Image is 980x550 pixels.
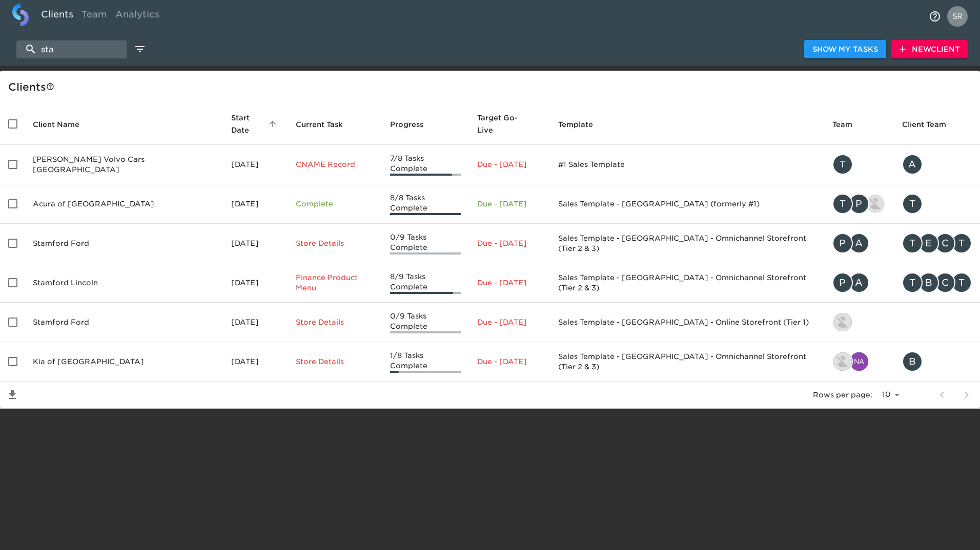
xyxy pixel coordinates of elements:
[832,233,886,253] div: patrick.adamson@roadster.com, austin.branch@cdk.com
[223,303,288,342] td: [DATE]
[25,184,223,224] td: Acura of [GEOGRAPHIC_DATA]
[833,352,852,371] img: ryan.tamanini@roadster.com
[382,263,469,303] td: 8/9 Tasks Complete
[477,199,542,209] p: Due - [DATE]
[382,145,469,184] td: 7/8 Tasks Complete
[382,342,469,382] td: 1/8 Tasks Complete
[223,342,288,382] td: [DATE]
[849,233,869,253] div: A
[849,194,869,214] div: P
[902,351,972,372] div: BRYAN@STAMFORDKIA.COM
[951,233,972,253] div: T
[832,194,853,214] div: T
[918,233,939,253] div: E
[231,112,280,136] span: Start Date
[902,118,959,131] span: Client Team
[382,184,469,224] td: 8/8 Tasks Complete
[25,303,223,342] td: Stamford Ford
[804,40,886,59] button: Show My Tasks
[296,272,373,293] p: Finance Product Menu
[849,272,869,293] div: A
[832,272,886,293] div: patrick.adamson@roadster.com, austin.branch@cdk.com
[833,313,852,331] img: ryan.lattimore@roadster.com
[477,112,528,136] span: Calculated based on the start date and the duration of all Tasks contained in this Hub.
[46,82,54,91] svg: This is a list of all of your clients and clients shared with you
[902,233,972,253] div: todd@toddcaputoconsulting.com, emccann8@forddirect.com, cj@stamfordford.com, tomz@stamfordford.com
[477,356,542,367] p: Due - [DATE]
[8,79,976,95] div: Client s
[296,238,373,248] p: Store Details
[477,238,542,248] p: Due - [DATE]
[550,303,824,342] td: Sales Template - [GEOGRAPHIC_DATA] - Online Storefront (Tier 1)
[850,352,868,371] img: naresh.bodla@cdk.com
[77,4,111,29] a: Team
[832,194,886,214] div: tracy@roadster.com, patrick.moreau@roadster.com, kevin.lo@roadster.com
[832,351,886,372] div: ryan.tamanini@roadster.com, naresh.bodla@cdk.com
[296,159,373,170] p: CNAME Record
[477,112,542,136] span: Target Go-Live
[902,272,923,293] div: T
[25,263,223,303] td: Stamford Lincoln
[550,342,824,382] td: Sales Template - [GEOGRAPHIC_DATA] - Omnichannel Storefront (Tier 2 & 3)
[25,342,223,382] td: Kia of [GEOGRAPHIC_DATA]
[902,272,972,293] div: tomz@stamfordford.com, bpostems@forddirect.com, cj@stamfordford.com, todd@toddcaputoconsulting.com
[390,118,437,131] span: Progress
[223,145,288,184] td: [DATE]
[935,233,955,253] div: C
[812,43,878,56] span: Show My Tasks
[33,118,93,131] span: Client Name
[296,118,356,131] span: Current Task
[891,40,968,59] button: NewClient
[951,272,972,293] div: T
[813,390,872,400] p: Rows per page:
[876,387,903,403] select: rows per page
[296,199,373,209] p: Complete
[902,154,972,175] div: aj@stamfordvolvo.com
[902,233,923,253] div: T
[477,159,542,170] p: Due - [DATE]
[935,272,955,293] div: C
[832,312,886,332] div: ryan.lattimore@roadster.com
[902,194,972,214] div: ty@acurastamford.com
[296,118,343,131] span: This is the next Task in this Hub that should be completed
[832,154,853,175] div: T
[832,154,886,175] div: tracy@roadster.com
[832,233,853,253] div: P
[111,4,164,29] a: Analytics
[296,317,373,327] p: Store Details
[923,4,947,29] button: notifications
[382,224,469,263] td: 0/9 Tasks Complete
[902,194,923,214] div: T
[550,184,824,224] td: Sales Template - [GEOGRAPHIC_DATA] (formerly #1)
[900,43,959,56] span: New Client
[902,154,923,175] div: A
[16,40,127,58] input: search
[832,272,853,293] div: P
[866,195,885,213] img: kevin.lo@roadster.com
[382,303,469,342] td: 0/9 Tasks Complete
[223,224,288,263] td: [DATE]
[25,224,223,263] td: Stamford Ford
[918,272,939,293] div: B
[550,145,824,184] td: #1 Sales Template
[25,145,223,184] td: [PERSON_NAME] Volvo Cars [GEOGRAPHIC_DATA]
[550,263,824,303] td: Sales Template - [GEOGRAPHIC_DATA] - Omnichannel Storefront (Tier 2 & 3)
[477,317,542,327] p: Due - [DATE]
[477,278,542,288] p: Due - [DATE]
[558,118,606,131] span: Template
[131,40,149,58] button: edit
[37,4,77,29] a: Clients
[223,184,288,224] td: [DATE]
[296,356,373,367] p: Store Details
[223,263,288,303] td: [DATE]
[832,118,866,131] span: Team
[902,351,923,372] div: B
[947,6,968,27] img: Profile
[550,224,824,263] td: Sales Template - [GEOGRAPHIC_DATA] - Omnichannel Storefront (Tier 2 & 3)
[12,4,29,26] img: logo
